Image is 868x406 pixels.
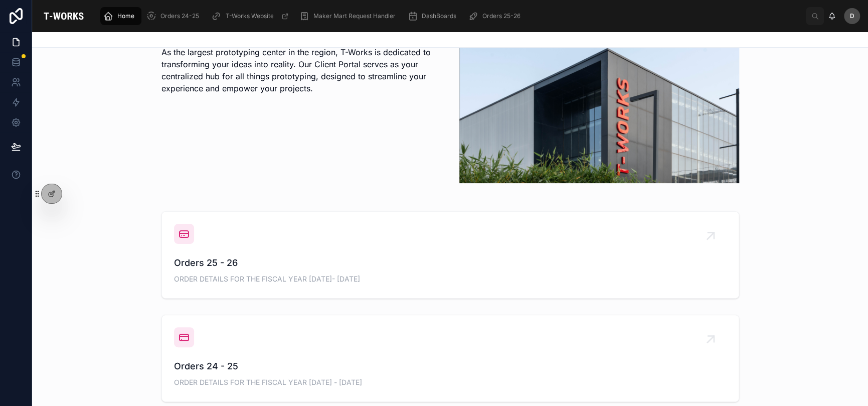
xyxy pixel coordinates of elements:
[174,359,727,373] span: Orders 24 - 25
[174,274,727,284] span: ORDER DETAILS FOR THE FISCAL YEAR [DATE]- [DATE]
[404,7,463,25] a: DashBoards
[40,8,87,24] img: App logo
[296,7,402,25] a: Maker Mart Request Handler
[465,7,527,25] a: Orders 25-26
[459,44,739,183] img: 20656-Tworks-build.png
[95,5,806,27] div: scrollable content
[208,7,294,25] a: T-Works Website
[161,46,441,94] p: As the largest prototyping center in the region, T-Works is dedicated to transforming your ideas ...
[117,12,134,20] span: Home
[174,377,727,387] span: ORDER DETAILS FOR THE FISCAL YEAR [DATE] - [DATE]
[421,12,456,20] span: DashBoards
[850,12,854,20] span: D
[162,212,739,298] a: Orders 25 - 26ORDER DETAILS FOR THE FISCAL YEAR [DATE]- [DATE]
[143,7,206,25] a: Orders 24-25
[162,315,739,401] a: Orders 24 - 25ORDER DETAILS FOR THE FISCAL YEAR [DATE] - [DATE]
[100,7,141,25] a: Home
[160,12,199,20] span: Orders 24-25
[174,256,727,270] span: Orders 25 - 26
[313,12,395,20] span: Maker Mart Request Handler
[225,12,273,20] span: T-Works Website
[482,12,520,20] span: Orders 25-26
